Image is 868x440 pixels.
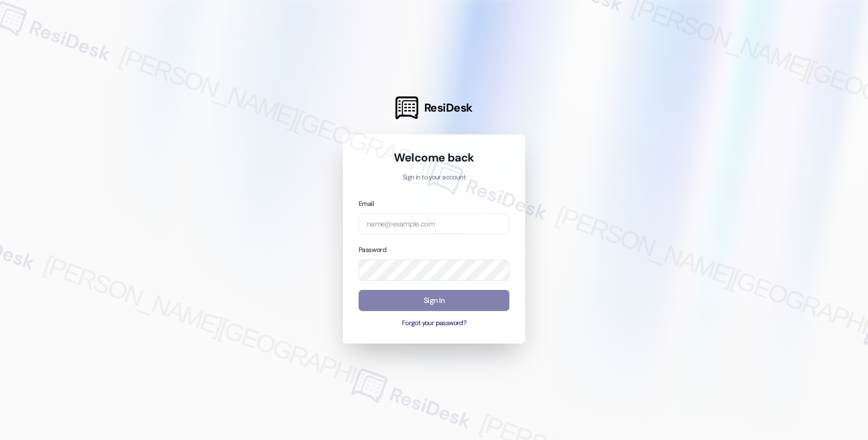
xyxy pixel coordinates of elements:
[359,290,509,311] button: Sign In
[359,245,386,254] label: Password
[359,199,374,208] label: Email
[359,213,509,235] input: name@example.com
[359,319,509,328] button: Forgot your password?
[395,96,418,119] img: ResiDesk Logo
[424,100,473,115] span: ResiDesk
[359,150,509,165] h1: Welcome back
[359,173,509,183] p: Sign in to your account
